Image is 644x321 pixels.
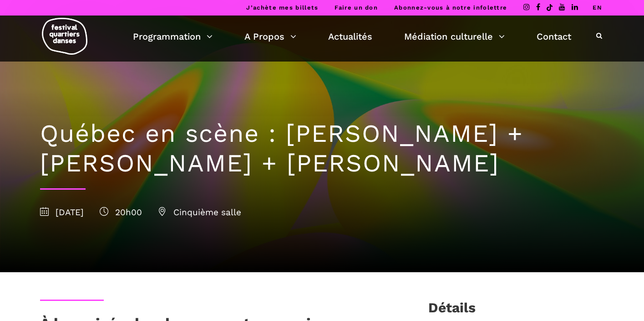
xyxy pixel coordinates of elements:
[158,207,241,217] span: Cinquième salle
[40,119,604,178] h1: Québec en scène : [PERSON_NAME] + [PERSON_NAME] + [PERSON_NAME]
[133,29,213,44] a: Programmation
[244,29,296,44] a: A Propos
[328,29,372,44] a: Actualités
[42,18,87,55] img: logo-fqd-med
[246,4,318,11] a: J’achète mes billets
[537,29,571,44] a: Contact
[593,4,602,11] a: EN
[404,29,505,44] a: Médiation culturelle
[394,4,507,11] a: Abonnez-vous à notre infolettre
[40,207,84,217] span: [DATE]
[335,4,378,11] a: Faire un don
[100,207,142,217] span: 20h00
